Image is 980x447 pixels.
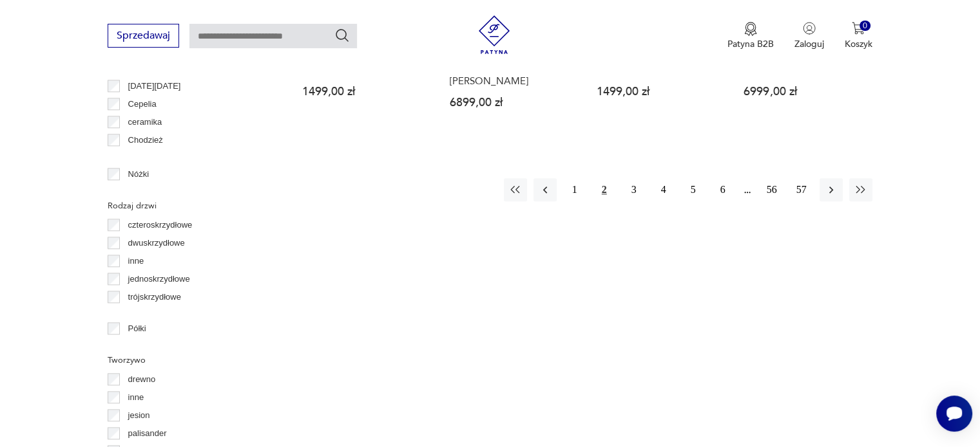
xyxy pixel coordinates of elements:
button: 56 [760,178,783,201]
h3: Komoda tekowa, duński design, lata 60., produkcja: [PERSON_NAME] [302,43,425,76]
p: 6999,00 zł [744,86,866,97]
button: 3 [622,178,646,201]
div: 0 [860,21,870,32]
button: 57 [790,178,813,201]
p: 1499,00 zł [302,86,425,97]
button: 4 [652,178,675,201]
h3: Komoda tekowa, duński design, lata 60., produkcja: [PERSON_NAME] [597,43,719,76]
img: Ikona koszyka [852,22,865,35]
a: Ikona medaluPatyna B2B [727,22,774,50]
p: ceramika [128,115,162,129]
iframe: Smartsupp widget button [936,396,972,432]
button: Sprzedawaj [108,24,179,48]
button: 1 [563,178,586,201]
button: Zaloguj [794,22,824,50]
button: Szukaj [334,28,350,43]
button: 2 [593,178,616,201]
p: 6899,00 zł [450,97,572,108]
p: 1499,00 zł [597,86,719,97]
p: Ćmielów [128,151,160,165]
button: Patyna B2B [727,22,774,50]
h3: Sideboard tekowy, duński design, lata 70., producent: [PERSON_NAME] & [PERSON_NAME] [450,43,572,87]
p: Zaloguj [794,38,824,50]
p: [DATE][DATE] [128,79,181,93]
p: inne [128,390,144,405]
img: Ikona medalu [744,22,757,36]
img: Patyna - sklep z meblami i dekoracjami vintage [475,15,514,54]
img: Ikonka użytkownika [803,22,816,35]
p: Chodzież [128,133,163,147]
p: Rodzaj drzwi [108,199,265,213]
h3: Sideboard tekowy, duński design, lata 70., produkcja: PMJ [PERSON_NAME] [744,43,866,76]
p: Patyna B2B [727,38,774,50]
p: trójskrzydłowe [128,290,181,304]
p: Tworzywo [108,353,265,367]
p: Nóżki [128,167,149,181]
p: drewno [128,372,156,387]
button: 6 [711,178,735,201]
a: Sprzedawaj [108,32,179,41]
p: Koszyk [845,38,872,50]
p: Cepelia [128,97,157,111]
p: jednoskrzydłowe [128,272,190,286]
p: inne [128,254,144,268]
p: jesion [128,408,150,423]
p: palisander [128,426,167,441]
button: 0Koszyk [845,22,872,50]
p: Półki [128,322,146,336]
p: dwuskrzydłowe [128,236,185,250]
p: czteroskrzydłowe [128,218,193,232]
button: 5 [682,178,705,201]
